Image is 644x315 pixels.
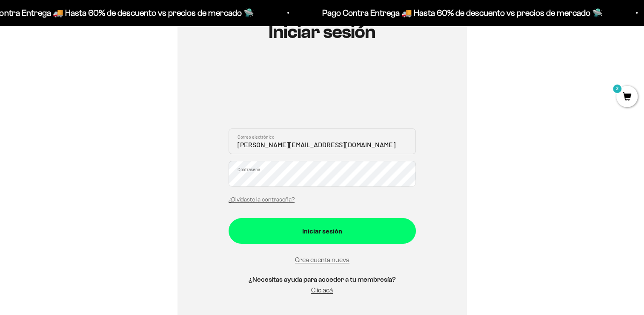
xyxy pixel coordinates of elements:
h1: Iniciar sesión [229,22,416,42]
h5: ¿Necesitas ayuda para acceder a tu membresía? [229,274,416,285]
a: ¿Olvidaste la contraseña? [229,196,295,203]
iframe: Social Login Buttons [229,67,416,118]
a: Clic acá [311,286,333,294]
button: Iniciar sesión [229,218,416,244]
p: Pago Contra Entrega 🚚 Hasta 60% de descuento vs precios de mercado 🛸 [321,6,601,20]
mark: 2 [612,84,622,94]
a: Crea cuenta nueva [295,256,349,263]
div: Iniciar sesión [246,225,399,236]
a: 2 [616,93,638,102]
